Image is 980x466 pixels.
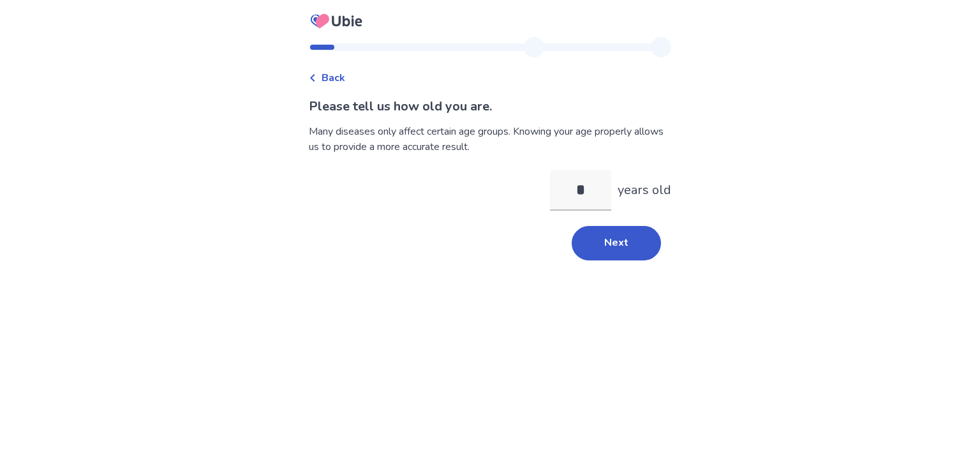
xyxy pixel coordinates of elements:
[550,170,611,211] input: years old
[322,70,345,86] span: Back
[572,226,661,260] button: Next
[309,124,671,154] div: Many diseases only affect certain age groups. Knowing your age properly allows us to provide a mo...
[618,181,671,200] p: years old
[309,97,671,116] p: Please tell us how old you are.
